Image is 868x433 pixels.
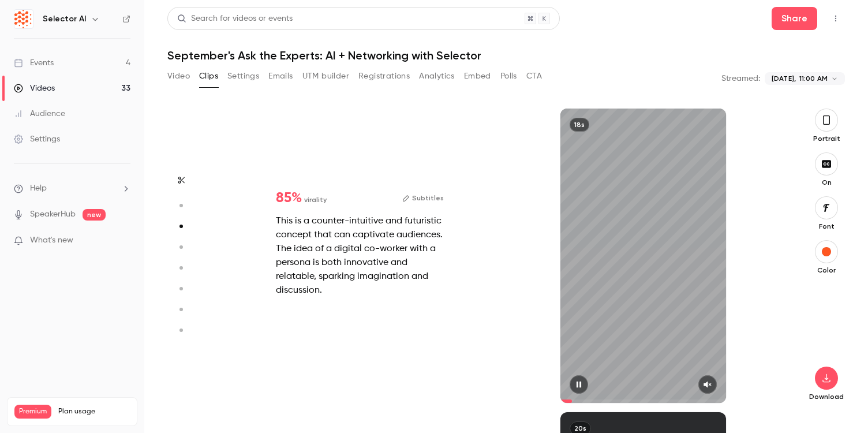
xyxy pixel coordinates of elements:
p: On [808,178,845,187]
button: Share [772,7,817,30]
p: Color [808,266,845,275]
button: Registrations [358,67,410,85]
button: Clips [199,67,218,85]
div: Search for videos or events [177,13,293,25]
iframe: Noticeable Trigger [117,236,130,246]
button: Settings [227,67,259,85]
span: Plan usage [58,407,130,416]
button: CTA [526,67,542,85]
span: [DATE], [772,73,796,84]
p: Portrait [808,134,845,143]
div: Audience [14,108,65,120]
button: Top Bar Actions [826,9,845,28]
div: Videos [14,83,55,94]
span: new [83,209,106,221]
span: 11:00 AM [799,73,828,84]
div: Events [14,57,54,69]
p: Streamed: [721,73,760,84]
li: help-dropdown-opener [14,182,130,195]
button: Polls [500,67,517,85]
p: Font [808,222,845,231]
div: This is a counter-intuitive and futuristic concept that can captivate audiences. The idea of a di... [276,214,444,297]
h6: Selector AI [43,13,86,25]
button: Emails [268,67,293,85]
div: Settings [14,133,60,145]
span: Help [30,182,47,195]
button: Subtitles [402,191,444,205]
span: Premium [14,405,51,419]
h1: September's Ask the Experts: AI + Networking with Selector [167,48,845,62]
p: Download [808,392,845,401]
button: Analytics [419,67,455,85]
div: 18s [570,118,589,132]
button: Video [167,67,190,85]
span: What's new [30,234,73,247]
button: Embed [464,67,491,85]
span: virality [304,195,327,205]
img: Selector AI [14,10,33,28]
span: 85 % [276,191,302,205]
a: SpeakerHub [30,208,76,221]
button: UTM builder [302,67,349,85]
